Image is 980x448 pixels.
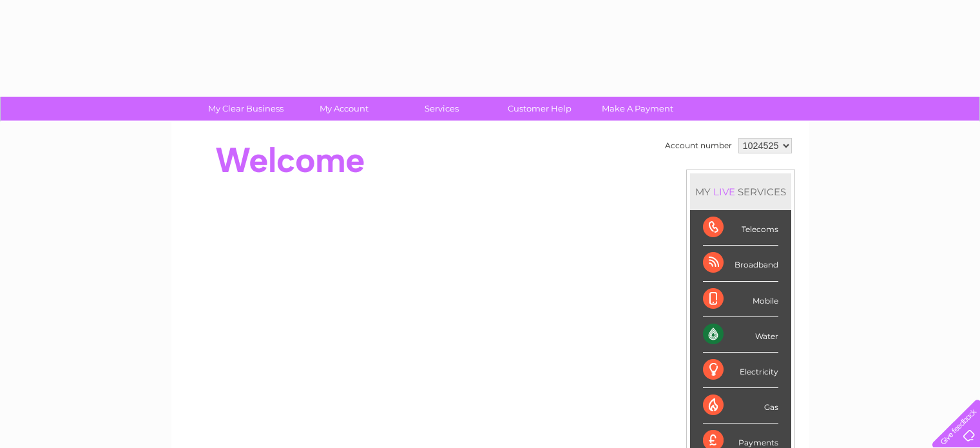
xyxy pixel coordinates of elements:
a: My Account [291,97,397,121]
a: My Clear Business [193,97,299,121]
a: Make A Payment [584,97,691,121]
div: Gas [703,388,778,424]
div: Telecoms [703,210,778,246]
div: LIVE [711,186,738,198]
a: Services [389,97,495,121]
div: MY SERVICES [690,173,791,210]
div: Water [703,317,778,353]
div: Broadband [703,246,778,281]
div: Mobile [703,282,778,317]
a: Customer Help [486,97,593,121]
td: Account number [662,135,735,157]
div: Electricity [703,353,778,388]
